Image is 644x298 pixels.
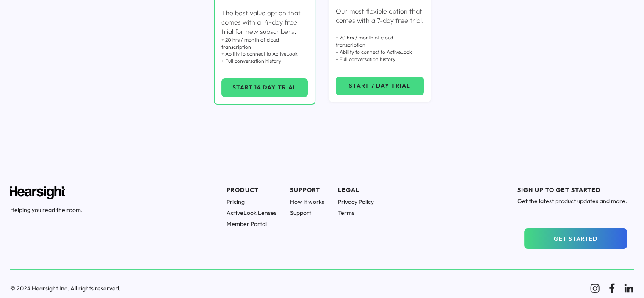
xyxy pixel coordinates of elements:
div: SUPPORT [290,186,324,195]
button: START 14 DAY TRIAL [221,78,308,97]
h1: SIGN UP TO GET STARTED [517,186,627,194]
button: GET STARTED [524,228,627,249]
h1: Support [290,209,324,217]
h1: Terms [338,209,374,217]
h1: Member Portal [227,220,276,228]
h1: Privacy Policy [338,198,374,206]
div: Our most flexible option that comes with a 7-day free trial. [336,6,424,25]
h1: Get the latest product updates and more. [517,197,627,205]
button: START 7 DAY TRIAL [336,77,424,95]
div: PRODUCT [227,186,276,195]
div: LEGAL [338,186,374,195]
h1: © 2024 Hearsight Inc. All rights reserved. [10,284,580,292]
div: The best value option that comes with a 14-day free trial for new subscribers. [221,8,308,36]
img: Hearsight logo [10,186,65,199]
h1: Pricing [227,198,276,206]
div: + 20 hrs / month of cloud transcription + Ability to connect to ActiveLook + Full conversation hi... [336,34,424,63]
h1: How it works [290,198,324,206]
div: + 20 hrs / month of cloud transcription + Ability to connect to ActiveLook + Full conversation hi... [221,36,308,65]
h1: Helping you read the room. [10,206,83,214]
h1: ActiveLook Lenses [227,209,276,217]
